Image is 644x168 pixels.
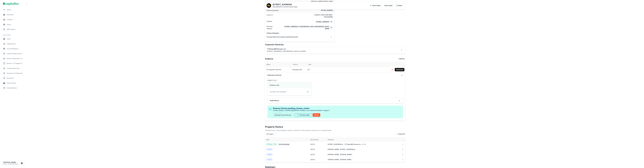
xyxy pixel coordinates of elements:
span: Email Testing [7,82,24,84]
li: Super Admin [2,32,25,37]
h5: Evidence [265,57,273,60]
th: Source [291,62,307,67]
span: SREO Search [7,28,24,31]
label: Update Status [274,112,282,114]
h6: ADMIN TOOLS [267,79,403,81]
a: Contacts [2,17,25,22]
div: + Add File [395,57,408,61]
td: 775 page mill - deed.pdf [265,67,291,72]
span: [PERSON_NAME] [340,159,351,160]
div: → [328,159,396,161]
a: Borrowers [2,76,25,80]
th: Record Date [310,138,327,142]
span: [STREET_ADDRESS] llc [328,144,343,145]
td: Mortgage Deed [291,67,307,72]
div: Name [267,63,270,66]
div: → [328,153,396,156]
button: Share [395,4,404,7]
a: Users [2,37,25,41]
td: pdf [307,67,390,72]
p: Combined view of all mortgages, transfers, and liens for this property. Click any row to expand d... [265,129,405,132]
div: Email Testing [2,81,25,85]
p: AI Search Results [267,32,333,34]
button: [PERSON_NAME][EMAIL_ADDRESS][DOMAIN_NAME] [2,160,24,166]
span: Create Notable Person [7,53,24,55]
a: Lender Admin View [2,66,25,71]
p: Phone (Corporate) [267,9,279,12]
span: Access Requests [7,48,24,50]
h6: [PERSON_NAME] [3,162,20,163]
a: Review Unmatched Transactions [2,56,25,61]
p: Address [267,20,272,23]
div: Source [293,63,298,66]
span: 775 page mill partners llc [344,144,361,145]
div: Awaiting Human Review [273,112,294,118]
td: [DATE] [310,152,327,157]
h5: Request Status: awaiting_human_review [273,107,330,110]
button: expand row [401,158,404,161]
span: Contacts [7,18,24,21]
a: Organizations [2,42,25,46]
h5: Corporate Hierarchy [265,43,284,46]
h6: Evidence Link [270,84,309,86]
span: Search [7,9,24,11]
a: Email Analytics [2,86,25,90]
h6: principal name and company address ( 4 results) [267,36,298,38]
span: [PERSON_NAME] [328,159,339,160]
p: Owner ID [267,14,273,18]
h6: 5c0dbcfc-f65a-4256-99df-f14e1fe6269d [310,14,333,18]
a: [STREET_ADDRESS]. a, [GEOGRAPHIC_DATA], [GEOGRAPHIC_DATA], 94063 [279,25,329,30]
div: Borrowers [2,12,25,17]
button: expand row [401,143,404,146]
a: Fremont Bank [288,6,297,8]
a: Saved [2,22,25,27]
iframe: Chat Widget [635,153,644,162]
h6: 775 page mill partners, llc [267,48,306,50]
div: Type [308,63,311,66]
span: Lender Admin View [7,67,24,69]
p: Contact [EMAIL_ADDRESS][DOMAIN_NAME] if you need any details or support. [273,109,330,112]
a: Create Notable Person [2,51,25,56]
th: Type [265,138,310,142]
h6: Superuser Controls [267,74,281,76]
span: Transfer [266,148,273,150]
span: Saved [7,23,24,26]
span: Email Analytics [7,87,24,89]
button: Edit Slack Link [306,90,309,93]
a: View Lender [383,4,394,7]
button: Priority:Low(3) [295,113,312,117]
div: All Types [265,132,276,136]
p: [STREET_ADDRESS]. a, [GEOGRAPHIC_DATA], ca, 94063 [267,50,306,52]
div: SREO Search [2,27,25,32]
th: Type [307,62,390,67]
th: Name [265,62,291,67]
span: Review LTV Flagged Transactions [7,62,24,65]
div: scrollable content [265,62,405,72]
div: Access Requests [2,46,25,51]
button: Delete file [391,68,394,71]
span: Borrowers [7,14,24,16]
div: → [328,143,396,145]
h6: Audit History [270,100,279,102]
a: Search [2,8,25,12]
span: Review Unmatched Transactions [7,57,24,60]
span: Transfer [266,159,273,160]
img: capitalize-logo.png [3,2,19,5]
button: Copy Address [330,26,333,29]
p: [EMAIL_ADDRESS][DOMAIN_NAME] [3,163,20,165]
button: Copy Address [330,20,333,23]
span: Organizations [7,43,24,45]
h6: [STREET_ADDRESS] [314,21,329,23]
p: Borrower Address [267,25,278,30]
th: Summary [327,138,397,142]
span: [PERSON_NAME] [328,149,339,150]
